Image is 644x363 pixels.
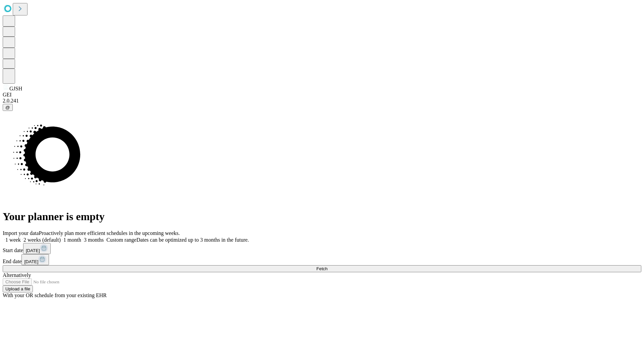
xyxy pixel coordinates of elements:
button: [DATE] [21,254,49,265]
span: Fetch [316,266,327,271]
span: 2 weeks (default) [23,237,61,243]
div: 2.0.241 [3,98,641,104]
span: @ [5,105,10,110]
button: Fetch [3,265,641,272]
button: @ [3,104,13,111]
span: [DATE] [24,259,38,264]
span: 1 week [5,237,21,243]
h1: Your planner is empty [3,210,641,223]
span: 3 months [84,237,104,243]
span: GJSH [9,86,22,91]
div: GEI [3,92,641,98]
span: Proactively plan more efficient schedules in the upcoming weeks. [39,230,180,236]
span: Alternatively [3,272,31,278]
span: Import your data [3,230,39,236]
div: Start date [3,243,641,254]
button: [DATE] [23,243,51,254]
div: End date [3,254,641,265]
span: 1 month [63,237,81,243]
span: With your OR schedule from your existing EHR [3,292,107,298]
button: Upload a file [3,285,33,292]
span: Dates can be optimized up to 3 months in the future. [137,237,249,243]
span: Custom range [106,237,136,243]
span: [DATE] [26,248,40,253]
